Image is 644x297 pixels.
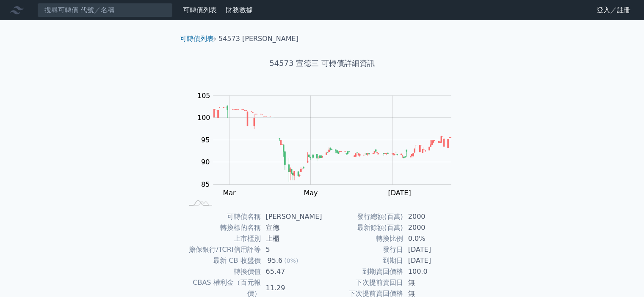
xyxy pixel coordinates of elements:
[322,244,403,255] td: 發行日
[590,3,637,17] a: 登入／註冊
[183,211,261,222] td: 可轉債名稱
[261,211,322,222] td: [PERSON_NAME]
[322,266,403,277] td: 到期賣回價格
[183,255,261,266] td: 最新 CB 收盤價
[261,266,322,277] td: 65.47
[261,244,322,255] td: 5
[322,211,403,222] td: 發行總額(百萬)
[183,244,261,255] td: 擔保銀行/TCRI信用評等
[183,233,261,244] td: 上市櫃別
[261,222,322,233] td: 宣德
[322,277,403,288] td: 下次提前賣回日
[403,211,461,222] td: 2000
[183,222,261,233] td: 轉換標的名稱
[193,92,464,197] g: Chart
[183,6,217,14] a: 可轉債列表
[322,233,403,244] td: 轉換比例
[180,35,214,43] a: 可轉債列表
[201,180,210,188] tspan: 85
[180,34,216,44] li: ›
[403,233,461,244] td: 0.0%
[284,257,298,264] span: (0%)
[197,92,210,100] tspan: 105
[403,255,461,266] td: [DATE]
[304,189,318,197] tspan: May
[266,255,285,266] div: 95.6
[403,277,461,288] td: 無
[197,114,210,122] tspan: 100
[201,136,210,144] tspan: 95
[261,233,322,244] td: 上櫃
[173,57,471,69] h1: 54573 宣德三 可轉債詳細資訊
[403,244,461,255] td: [DATE]
[201,158,210,166] tspan: 90
[388,189,411,197] tspan: [DATE]
[223,189,236,197] tspan: Mar
[322,222,403,233] td: 最新餘額(百萬)
[218,34,299,44] li: 54573 [PERSON_NAME]
[403,222,461,233] td: 2000
[183,266,261,277] td: 轉換價值
[322,255,403,266] td: 到期日
[403,266,461,277] td: 100.0
[226,6,253,14] a: 財務數據
[37,3,173,17] input: 搜尋可轉債 代號／名稱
